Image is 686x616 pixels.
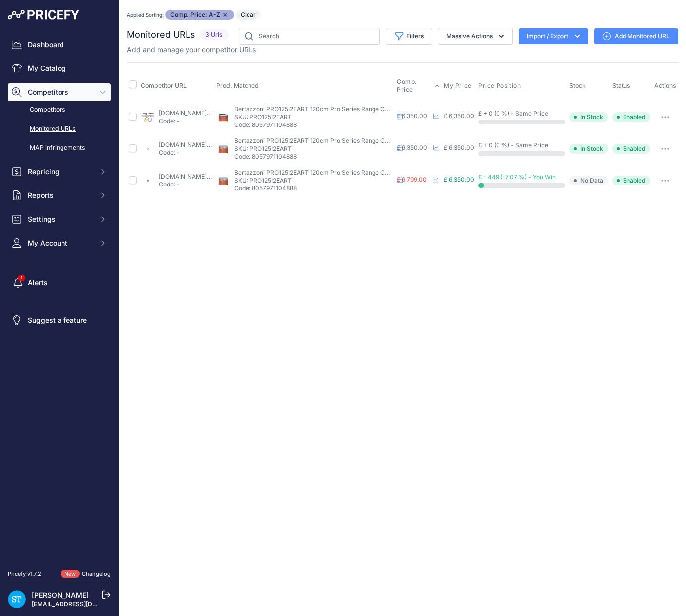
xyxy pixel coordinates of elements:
button: Comp. Price [397,78,440,94]
p: SKU: PRO125I2EART [234,113,393,121]
span: £ 6,350.00 [397,144,427,151]
button: Repricing [8,163,111,181]
input: Search [239,28,380,45]
span: £ - 449 (-7.07 %) - You Win [478,173,556,181]
span: My Price [444,82,472,90]
h2: Monitored URLs [127,28,195,42]
span: Comp. Price [397,78,432,94]
button: Competitors [8,83,111,101]
button: Price Position [478,82,523,90]
a: [PERSON_NAME] [32,591,89,599]
p: Code: - [159,181,212,188]
a: Add Monitored URL [594,28,678,44]
a: Competitors [8,101,111,119]
span: Status [612,82,630,89]
a: [DOMAIN_NAME][URL] [159,141,223,148]
a: Changelog [82,570,111,577]
span: £ 6,350.00 [444,112,474,120]
span: Prod. Matched [216,82,259,89]
span: Competitor URL [141,82,187,89]
a: Monitored URLs [8,121,111,138]
button: Reports [8,186,111,204]
button: Settings [8,210,111,228]
img: Pricefy Logo [8,10,79,20]
span: 3 Urls [199,29,229,41]
span: £ 6,350.00 [444,144,474,151]
p: Add and manage your competitor URLs [127,45,256,55]
button: Import / Export [519,28,588,44]
span: In Stock [569,112,608,122]
p: Code: 8057971104888 [234,153,393,161]
span: Bertazzoni PRO125I2EART 120cm Pro Series Range Cooker [234,169,401,176]
button: Clear [236,10,261,20]
a: MAP infringements [8,139,111,157]
span: Competitors [28,87,93,97]
span: Price Position [478,82,521,90]
a: Dashboard [8,36,111,54]
div: Pricefy v1.7.2 [8,570,41,578]
a: [DOMAIN_NAME][URL] [159,173,223,180]
a: My Catalog [8,60,111,77]
span: Actions [654,82,676,89]
p: Code: - [159,117,212,125]
span: Enabled [612,112,650,122]
p: SKU: PRO125I2EART [234,177,393,185]
span: Repricing [28,167,93,177]
span: Bertazzoni PRO125I2EART 120cm Pro Series Range Cooker [234,137,401,144]
span: Bertazzoni PRO125I2EART 120cm Pro Series Range Cooker [234,105,401,113]
span: £ 6,350.00 [397,112,427,120]
span: No Data [569,176,608,185]
p: SKU: PRO125I2EART [234,145,393,153]
a: Suggest a feature [8,311,111,329]
small: Applied Sorting: [127,12,164,18]
span: £ + 0 (0 %) - Same Price [478,110,548,117]
span: £ 6,350.00 [444,176,474,183]
button: Filters [386,28,432,45]
p: Code: 8057971104888 [234,121,393,129]
span: My Account [28,238,93,248]
span: £ 6,799.00 [397,176,427,183]
span: £ + 0 (0 %) - Same Price [478,141,548,149]
span: New [61,570,80,578]
span: Reports [28,190,93,200]
a: [EMAIL_ADDRESS][DOMAIN_NAME] [32,600,135,608]
a: [DOMAIN_NAME][URL] [159,109,223,117]
button: Massive Actions [438,28,513,45]
span: Enabled [612,144,650,154]
button: My Price [444,82,474,90]
button: My Account [8,234,111,252]
span: Stock [569,82,586,89]
nav: Sidebar [8,36,111,558]
a: Alerts [8,274,111,292]
span: In Stock [569,144,608,154]
span: Settings [28,214,93,224]
p: Code: 8057971104888 [234,185,393,192]
p: Code: - [159,149,212,157]
span: Comp. Price: A-Z [165,10,234,20]
span: Enabled [612,176,650,185]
